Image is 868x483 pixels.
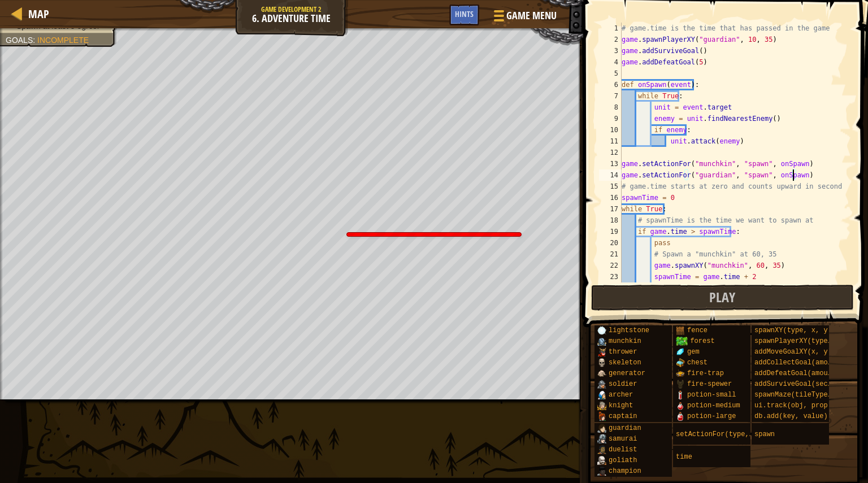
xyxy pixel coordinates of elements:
[599,79,622,90] div: 6
[754,412,828,420] span: db.add(key, value)
[754,430,775,438] span: spawn
[33,36,37,45] span: :
[597,467,606,476] img: portrait.png
[609,412,637,420] span: captain
[597,326,606,335] img: portrait.png
[609,402,633,410] span: knight
[599,169,622,181] div: 14
[599,45,622,56] div: 3
[591,285,854,311] button: Play
[609,391,633,399] span: archer
[485,5,563,31] button: Game Menu
[609,467,641,475] span: champion
[687,369,724,377] span: fire-trap
[676,430,814,438] span: setActionFor(type, event, handler)
[609,446,637,454] span: duelist
[597,347,606,356] img: portrait.png
[597,401,606,410] img: portrait.png
[676,412,685,421] img: portrait.png
[599,271,622,282] div: 23
[597,337,606,346] img: portrait.png
[597,412,606,421] img: portrait.png
[690,337,714,345] span: forest
[599,158,622,169] div: 13
[599,136,622,147] div: 11
[597,369,606,378] img: portrait.png
[599,237,622,249] div: 20
[676,347,685,356] img: portrait.png
[597,434,606,443] img: portrait.png
[676,337,688,346] img: trees_1.png
[676,401,685,410] img: portrait.png
[687,359,708,367] span: chest
[709,288,735,306] span: Play
[599,68,622,79] div: 5
[609,327,649,334] span: lightstone
[609,369,645,377] span: generator
[597,445,606,454] img: portrait.png
[455,8,474,19] span: Hints
[754,380,848,388] span: addSurviveGoal(seconds)
[687,380,732,388] span: fire-spewer
[676,380,685,389] img: portrait.png
[597,390,606,399] img: portrait.png
[609,424,641,432] span: guardian
[687,391,736,399] span: potion-small
[599,56,622,68] div: 4
[506,8,557,23] span: Game Menu
[37,36,89,45] span: Incomplete
[23,6,49,21] a: Map
[754,337,856,345] span: spawnPlayerXY(type, x, y)
[6,36,33,45] span: Goals
[599,215,622,226] div: 18
[754,359,844,367] span: addCollectGoal(amount)
[609,348,637,356] span: thrower
[599,124,622,136] div: 10
[754,402,832,410] span: ui.track(obj, prop)
[599,34,622,45] div: 2
[754,348,832,356] span: addMoveGoalXY(x, y)
[597,424,606,433] img: portrait.png
[676,390,685,399] img: portrait.png
[676,326,685,335] img: portrait.png
[687,402,740,410] span: potion-medium
[599,181,622,192] div: 15
[676,358,685,367] img: portrait.png
[28,6,49,21] span: Map
[599,260,622,271] div: 22
[676,453,692,461] span: time
[754,369,840,377] span: addDefeatGoal(amount)
[599,282,622,294] div: 24
[754,327,832,334] span: spawnXY(type, x, y)
[599,249,622,260] div: 21
[609,337,641,345] span: munchkin
[609,456,637,464] span: goliath
[609,380,637,388] span: soldier
[609,359,641,367] span: skeleton
[599,90,622,102] div: 7
[754,391,856,399] span: spawnMaze(tileType, seed)
[597,358,606,367] img: portrait.png
[599,113,622,124] div: 9
[599,192,622,203] div: 16
[599,23,622,34] div: 1
[599,147,622,158] div: 12
[687,348,700,356] span: gem
[597,456,606,465] img: portrait.png
[599,203,622,215] div: 17
[676,369,685,378] img: portrait.png
[687,412,736,420] span: potion-large
[599,226,622,237] div: 19
[609,435,637,443] span: samurai
[687,327,708,334] span: fence
[597,380,606,389] img: portrait.png
[599,102,622,113] div: 8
